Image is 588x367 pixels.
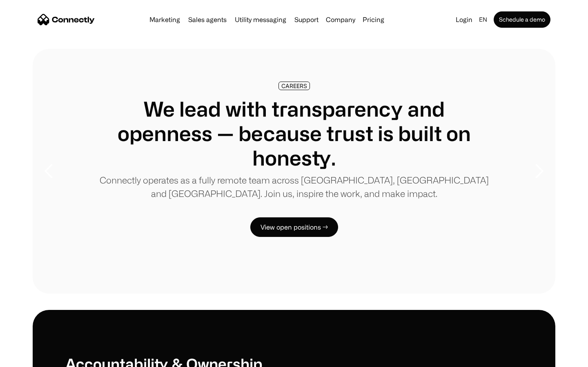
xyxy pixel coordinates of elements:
div: en [479,14,487,25]
div: CAREERS [281,83,307,89]
a: Schedule a demo [494,11,550,28]
h1: We lead with transparency and openness — because trust is built on honesty. [98,97,490,170]
a: Login [452,14,476,25]
a: View open positions → [250,217,338,237]
aside: Language selected: English [8,352,49,364]
a: Sales agents [185,16,230,23]
a: Support [291,16,322,23]
a: Pricing [359,16,388,23]
ul: Language list [16,353,49,364]
a: Marketing [146,16,183,23]
p: Connectly operates as a fully remote team across [GEOGRAPHIC_DATA], [GEOGRAPHIC_DATA] and [GEOGRA... [98,173,490,200]
a: Utility messaging [232,16,290,23]
div: Company [326,14,355,25]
